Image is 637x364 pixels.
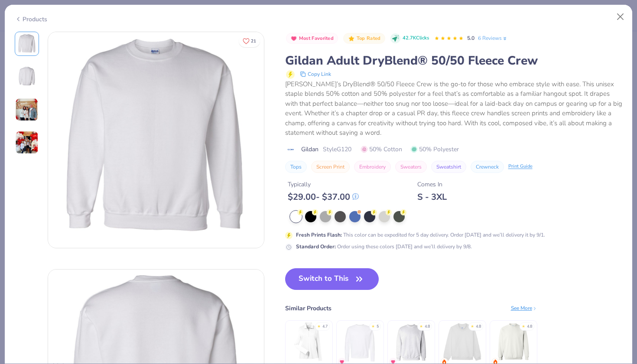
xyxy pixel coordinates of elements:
[323,145,351,154] span: Style G120
[296,243,472,250] div: Order using these colors [DATE] and we’ll delivery by 9/8.
[239,35,260,47] button: Like
[612,9,629,25] button: Close
[285,304,331,313] div: Similar Products
[434,32,464,45] div: 5.0 Stars
[251,39,256,43] span: 21
[285,268,379,290] button: Switch to This
[285,52,623,69] div: Gildan Adult DryBlend® 50/50 Fleece Crew
[508,163,533,170] div: Print Guide
[417,180,447,189] div: Comes In
[288,180,359,189] div: Typically
[411,145,459,154] span: 50% Polyester
[296,243,336,250] strong: Standard Order :
[395,161,427,173] button: Sweaters
[311,161,350,173] button: Screen Print
[296,231,545,239] div: This color can be expedited for 5 day delivery. Order [DATE] and we’ll delivery it by 9/1.
[15,15,47,24] div: Products
[301,145,318,154] span: Gildan
[361,145,402,154] span: 50% Cotton
[286,33,338,44] button: Badge Button
[417,192,447,202] div: S - 3XL
[357,36,381,41] span: Top Rated
[296,231,342,238] strong: Fresh Prints Flash :
[471,324,474,327] div: ★
[527,324,532,330] div: 4.8
[511,304,537,312] div: See More
[288,322,329,363] img: Team 365 Ladies' Zone Performance Quarter-Zip
[403,35,429,42] span: 42.7K Clicks
[15,98,39,121] img: User generated content
[16,33,37,54] img: Front
[493,322,534,363] img: Gildan Adult Heavy Blend Adult 8 Oz. 50/50 Fleece Crew
[285,79,623,138] div: [PERSON_NAME]’s DryBlend® 50/50 Fleece Crew is the go-to for those who embrace style with ease. T...
[285,161,307,173] button: Tops
[419,324,423,327] div: ★
[322,324,328,330] div: 4.7
[285,146,297,153] img: brand logo
[371,324,375,327] div: ★
[290,35,297,42] img: Most Favorited sort
[339,322,380,363] img: Independent Trading Co. Midweight Sweatshirt
[15,131,39,154] img: User generated content
[431,161,466,173] button: Sweatshirt
[16,66,37,87] img: Back
[425,324,430,330] div: 4.8
[288,192,359,202] div: $ 29.00 - $ 37.00
[377,324,379,330] div: 5
[522,324,525,327] div: ★
[467,35,474,42] span: 5.0
[317,324,321,327] div: ★
[343,33,385,44] button: Badge Button
[476,324,481,330] div: 4.8
[299,36,334,41] span: Most Favorited
[471,161,504,173] button: Crewneck
[478,34,508,42] a: 6 Reviews
[354,161,391,173] button: Embroidery
[297,69,334,79] button: copy to clipboard
[442,322,483,363] img: Fresh Prints Denver Mock Neck Heavyweight Sweatshirt
[390,322,432,363] img: Hanes Adult 9.7 Oz. Ultimate Cotton 90/10 Fleece Crew
[48,32,264,248] img: Front
[348,35,355,42] img: Top Rated sort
